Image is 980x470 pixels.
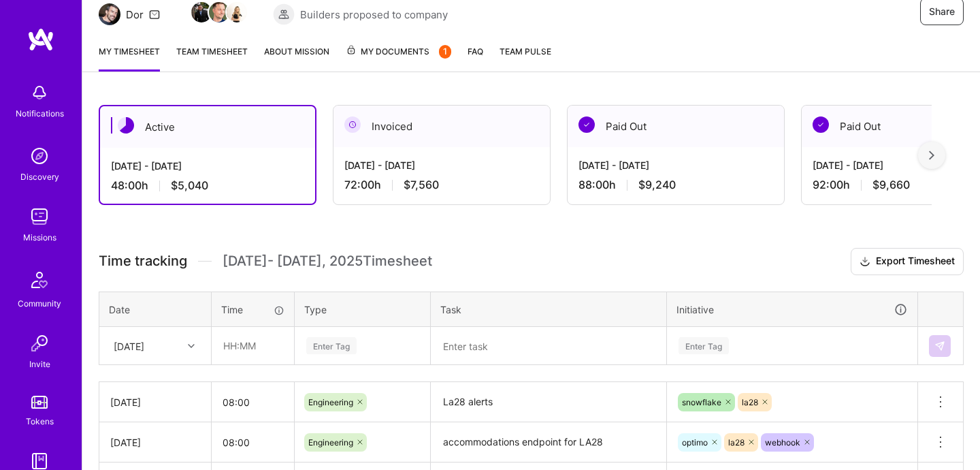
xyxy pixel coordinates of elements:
[682,397,721,407] span: snowflake
[227,2,247,22] img: Team Member Avatar
[432,383,665,421] textarea: La28 alerts
[223,253,432,270] span: [DATE] - [DATE] , 2025 Timesheet
[851,248,964,275] button: Export Timesheet
[929,151,934,160] img: right
[308,437,353,448] span: Engineering
[221,302,284,317] div: Time
[212,384,294,420] input: HH:MM
[26,414,54,428] div: Tokens
[728,437,745,448] span: la28
[638,178,676,192] span: $9,240
[344,178,539,192] div: 72:00 h
[149,9,160,20] i: icon Mail
[682,437,708,448] span: optimo
[99,253,187,270] span: Time tracking
[344,158,539,172] div: [DATE] - [DATE]
[813,116,829,133] img: Paid Out
[500,46,551,57] span: Team Pulse
[171,178,208,193] span: $5,040
[679,335,729,356] div: Enter Tag
[23,264,56,296] img: Community
[578,158,773,172] div: [DATE] - [DATE]
[872,178,910,192] span: $9,660
[308,397,353,407] span: Engineering
[929,5,955,18] span: Share
[439,45,451,59] div: 1
[26,330,53,357] img: Invite
[676,302,908,317] div: Initiative
[26,203,53,230] img: teamwork
[300,7,448,22] span: Builders proposed to company
[193,1,210,24] a: Team Member Avatar
[273,3,295,25] img: Builders proposed to company
[99,3,120,25] img: Team Architect
[100,106,315,148] div: Active
[333,106,550,147] div: Invoiced
[228,1,246,24] a: Team Member Avatar
[114,339,144,353] div: [DATE]
[346,44,451,59] span: My Documents
[26,142,53,170] img: discovery
[31,396,48,409] img: tokens
[295,292,431,327] th: Type
[344,116,361,133] img: Invoiced
[118,117,134,134] img: Active
[934,341,945,351] img: Submit
[23,230,56,245] div: Missions
[16,106,64,121] div: Notifications
[188,343,195,349] i: icon Chevron
[111,159,304,173] div: [DATE] - [DATE]
[29,357,50,371] div: Invite
[212,424,294,460] input: HH:MM
[431,292,667,327] th: Task
[210,1,228,24] a: Team Member Avatar
[20,170,59,184] div: Discovery
[110,435,200,450] div: [DATE]
[126,7,144,22] div: Dor
[99,44,160,72] a: My timesheet
[176,44,248,72] a: Team timesheet
[99,292,212,327] th: Date
[765,437,800,448] span: webhook
[191,2,212,22] img: Team Member Avatar
[110,395,200,409] div: [DATE]
[432,424,665,461] textarea: accommodations endpoint for LA28
[468,44,483,72] a: FAQ
[26,79,53,106] img: bell
[742,397,758,407] span: la28
[860,255,870,269] i: icon Download
[404,178,439,192] span: $7,560
[578,178,773,192] div: 88:00 h
[500,44,551,72] a: Team Pulse
[212,328,293,364] input: HH:MM
[27,27,54,52] img: logo
[18,296,61,311] div: Community
[264,44,329,72] a: About Mission
[111,178,304,193] div: 48:00 h
[346,44,451,72] a: My Documents1
[209,2,229,22] img: Team Member Avatar
[306,335,357,356] div: Enter Tag
[568,106,784,147] div: Paid Out
[578,116,595,133] img: Paid Out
